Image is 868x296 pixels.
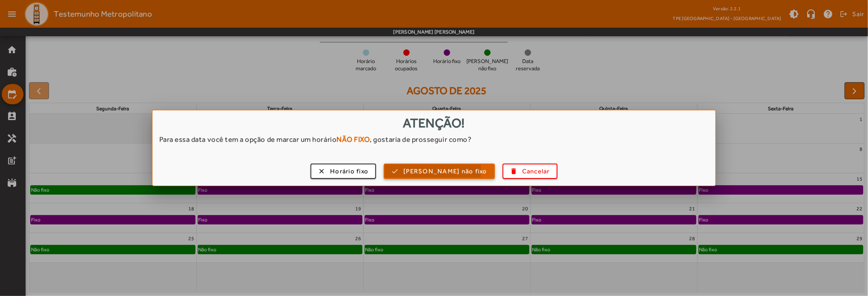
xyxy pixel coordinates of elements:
span: Horário fixo [330,167,368,176]
button: [PERSON_NAME] não fixo [384,164,495,179]
button: Horário fixo [310,164,376,179]
span: Cancelar [522,167,550,176]
span: [PERSON_NAME] não fixo [403,167,487,176]
span: Atenção! [403,115,465,130]
button: Cancelar [503,164,558,179]
div: Para essa data você tem a opção de marcar um horário , gostaria de prosseguir como? [152,134,716,153]
strong: NÃO FIXO [336,135,370,144]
